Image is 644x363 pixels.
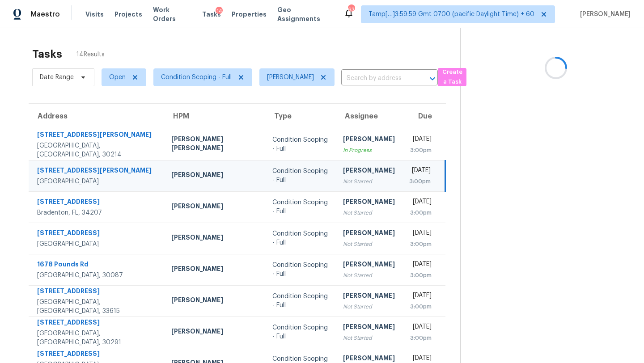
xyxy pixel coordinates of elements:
div: [PERSON_NAME] [171,233,258,244]
span: Open [109,73,126,82]
span: Properties [232,10,267,19]
div: 634 [348,5,354,14]
h2: Tasks [32,50,62,59]
th: Assignee [336,104,402,129]
div: Not Started [343,240,395,249]
div: [GEOGRAPHIC_DATA], [GEOGRAPHIC_DATA], 30291 [37,329,157,347]
div: Not Started [343,208,395,217]
div: [DATE] [409,197,432,208]
div: [PERSON_NAME] [343,166,395,177]
div: [PERSON_NAME] [343,260,395,271]
div: [PERSON_NAME] [171,202,258,213]
div: [PERSON_NAME] [PERSON_NAME] [171,135,258,155]
span: Projects [114,10,142,19]
button: Create a Task [438,68,466,86]
div: Condition Scoping - Full [272,261,329,279]
div: [GEOGRAPHIC_DATA], 30087 [37,271,157,280]
span: Date Range [40,73,74,82]
div: 3:00pm [409,271,432,280]
div: 3:00pm [409,208,432,217]
div: [STREET_ADDRESS] [37,228,157,240]
div: In Progress [343,146,395,155]
div: [DATE] [409,291,432,302]
span: Condition Scoping - Full [161,73,232,82]
input: Search by address [341,72,413,85]
th: HPM [164,104,265,129]
div: Not Started [343,333,395,342]
span: Geo Assignments [277,5,333,23]
div: Condition Scoping - Full [272,198,329,216]
div: Condition Scoping - Full [272,167,329,185]
div: Condition Scoping - Full [272,292,329,310]
th: Due [402,104,445,129]
div: [PERSON_NAME] [343,197,395,208]
div: [DATE] [409,260,432,271]
div: [PERSON_NAME] [343,291,395,302]
div: Not Started [343,177,395,186]
div: Bradenton, FL, 34207 [37,208,157,217]
div: [DATE] [409,135,432,146]
div: Not Started [343,302,395,311]
div: [PERSON_NAME] [343,322,395,333]
div: 3:00pm [409,146,432,155]
span: [PERSON_NAME] [576,10,631,19]
div: [STREET_ADDRESS][PERSON_NAME] [37,130,157,141]
div: Condition Scoping - Full [272,323,329,341]
span: Visits [85,10,104,19]
span: Create a Task [442,67,462,88]
div: [DATE] [409,228,432,240]
div: 3:00pm [409,177,431,186]
span: Tasks [202,11,221,17]
div: 3:00pm [409,240,432,249]
span: 14 Results [76,50,105,59]
div: [STREET_ADDRESS] [37,318,157,329]
div: [STREET_ADDRESS] [37,197,157,208]
div: [GEOGRAPHIC_DATA], [GEOGRAPHIC_DATA], 30214 [37,141,157,159]
div: [STREET_ADDRESS] [37,287,157,298]
div: Condition Scoping - Full [272,135,329,153]
div: [PERSON_NAME] [171,170,258,181]
div: [STREET_ADDRESS] [37,349,157,360]
th: Type [265,104,336,129]
div: 1678 Pounds Rd [37,260,157,271]
div: [DATE] [409,166,431,177]
button: Open [426,72,439,85]
div: 3:00pm [409,302,432,311]
span: [PERSON_NAME] [267,73,314,82]
div: Condition Scoping - Full [272,229,329,247]
div: [PERSON_NAME] [171,327,258,338]
div: [GEOGRAPHIC_DATA] [37,240,157,249]
div: [PERSON_NAME] [343,228,395,240]
div: 3:00pm [409,333,432,342]
th: Address [29,104,164,129]
div: [GEOGRAPHIC_DATA], [GEOGRAPHIC_DATA], 33615 [37,298,157,316]
span: Maestro [30,10,60,19]
div: Not Started [343,271,395,280]
span: Work Orders [153,5,191,23]
div: [DATE] [409,322,432,333]
div: [STREET_ADDRESS][PERSON_NAME] [37,166,157,177]
div: 14 [216,7,223,16]
div: [PERSON_NAME] [171,295,258,307]
span: Tamp[…]3:59:59 Gmt 0700 (pacific Daylight Time) + 60 [369,10,534,19]
div: [GEOGRAPHIC_DATA] [37,177,157,186]
div: [PERSON_NAME] [171,264,258,275]
div: [PERSON_NAME] [343,135,395,146]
